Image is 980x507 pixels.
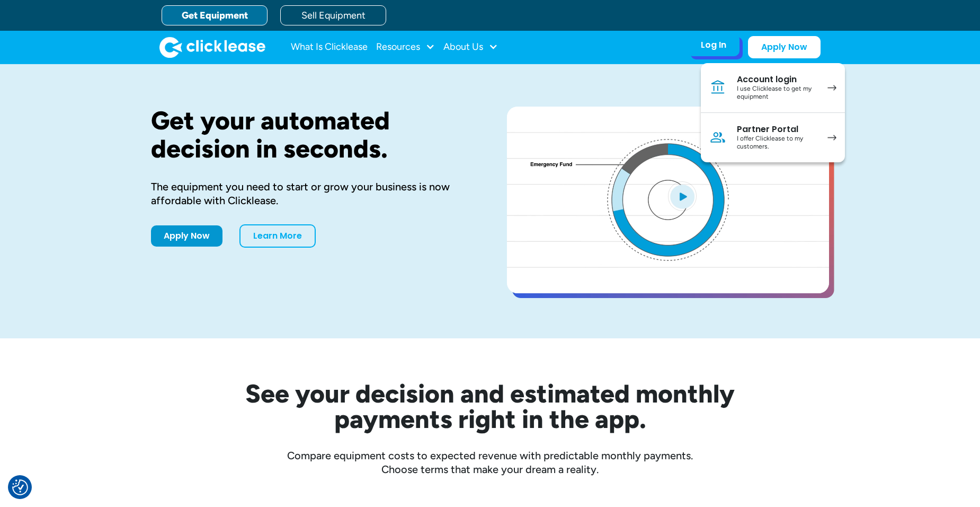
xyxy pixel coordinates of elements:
[159,37,265,58] img: Clicklease logo
[827,85,836,91] img: arrow
[280,5,386,25] a: Sell Equipment
[151,225,222,247] a: Apply Now
[709,79,726,96] img: Bank icon
[239,224,316,248] a: Learn More
[668,181,697,211] img: Blue play button logo on a light blue circular background
[151,449,829,476] div: Compare equipment costs to expected revenue with predictable monthly payments. Choose terms that ...
[151,107,473,163] h1: Get your automated decision in seconds.
[12,479,28,495] img: Revisit consent button
[737,135,817,151] div: I offer Clicklease to my customers.
[701,40,726,50] div: Log In
[193,381,787,432] h2: See your decision and estimated monthly payments right in the app.
[12,479,28,495] button: Consent Preferences
[701,63,845,113] a: Account loginI use Clicklease to get my equipment
[376,37,435,58] div: Resources
[507,107,829,293] a: open lightbox
[162,5,268,25] a: Get Equipment
[159,37,265,58] a: home
[737,124,817,135] div: Partner Portal
[701,113,845,162] a: Partner PortalI offer Clicklease to my customers.
[748,36,821,58] a: Apply Now
[709,129,726,146] img: Person icon
[443,37,498,58] div: About Us
[701,63,845,162] nav: Log In
[291,37,368,58] a: What Is Clicklease
[737,74,817,85] div: Account login
[827,135,836,141] img: arrow
[737,85,817,101] div: I use Clicklease to get my equipment
[151,180,473,207] div: The equipment you need to start or grow your business is now affordable with Clicklease.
